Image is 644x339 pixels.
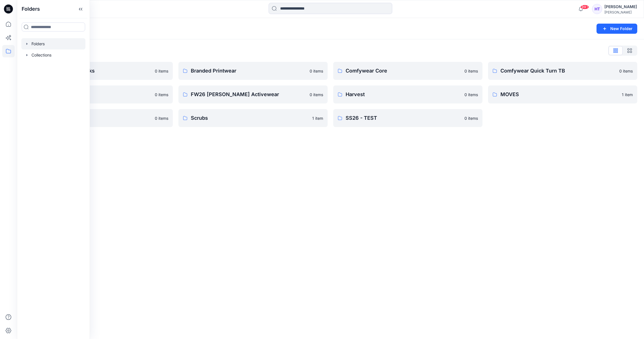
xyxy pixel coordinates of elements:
[500,91,618,98] p: MOVES
[464,68,478,74] p: 0 items
[592,4,602,14] div: HT
[346,91,461,98] p: Harvest
[604,3,637,10] div: [PERSON_NAME]
[24,62,173,80] a: Activewear Core Blocks0 items
[346,67,461,75] p: Comfywear Core
[333,85,482,103] a: Harvest0 items
[155,68,168,74] p: 0 items
[36,114,151,122] p: Printwear 2025
[24,109,173,127] a: Printwear 20250 items
[310,68,323,74] p: 0 items
[178,62,328,80] a: Branded Printwear0 items
[178,109,328,127] a: Scrubs1 item
[155,92,168,98] p: 0 items
[333,62,482,80] a: Comfywear Core0 items
[312,115,323,121] p: 1 item
[346,114,461,122] p: SS26 - TEST
[619,68,633,74] p: 0 items
[464,115,478,121] p: 0 items
[191,67,306,75] p: Branded Printwear
[310,92,323,98] p: 0 items
[580,5,589,9] span: 99+
[597,24,637,34] button: New Folder
[191,91,306,98] p: FW26 [PERSON_NAME] Activewear
[191,114,309,122] p: Scrubs
[464,92,478,98] p: 0 items
[500,67,616,75] p: Comfywear Quick Turn TB
[604,10,637,14] div: [PERSON_NAME]
[333,109,482,127] a: SS26 - TEST0 items
[488,62,637,80] a: Comfywear Quick Turn TB0 items
[36,67,151,75] p: Activewear Core Blocks
[488,85,637,103] a: MOVES1 item
[622,92,633,98] p: 1 item
[178,85,328,103] a: FW26 [PERSON_NAME] Activewear0 items
[155,115,168,121] p: 0 items
[36,91,151,98] p: EcoSmart
[24,85,173,103] a: EcoSmart0 items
